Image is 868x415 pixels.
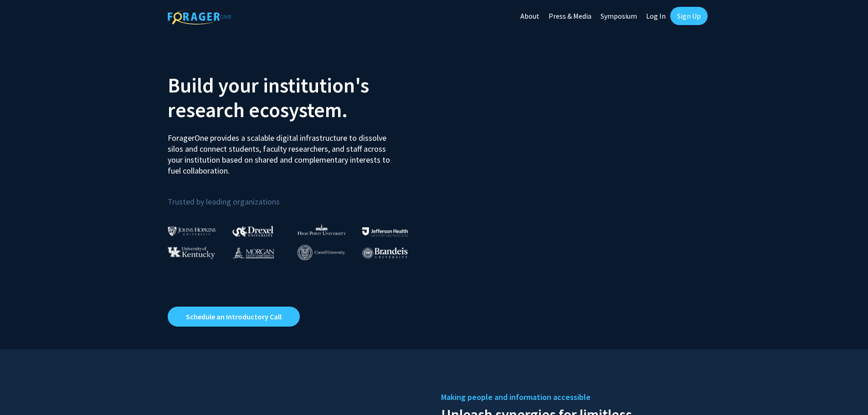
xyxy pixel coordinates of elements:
[232,226,273,236] img: Drexel University
[232,246,274,258] img: Morgan State University
[168,184,427,209] p: Trusted by leading organizations
[168,246,215,259] img: University of Kentucky
[168,73,427,122] h2: Build your institution's research ecosystem.
[168,307,300,327] a: Opens in a new tab
[298,224,346,235] img: High Point University
[168,9,231,25] img: ForagerOne Logo
[441,390,701,404] h5: Making people and information accessible
[362,227,408,236] img: Thomas Jefferson University
[298,245,345,260] img: Cornell University
[168,126,396,176] p: ForagerOne provides a scalable digital infrastructure to dissolve silos and connect students, fac...
[362,247,408,259] img: Brandeis University
[168,226,216,236] img: Johns Hopkins University
[670,7,708,25] a: Sign Up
